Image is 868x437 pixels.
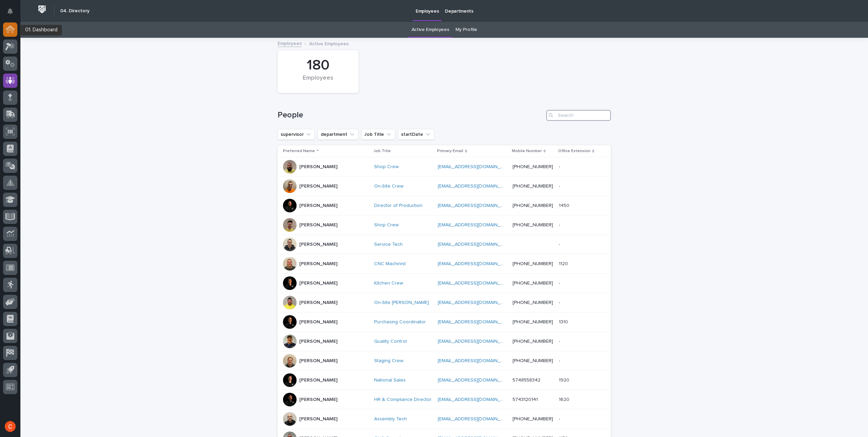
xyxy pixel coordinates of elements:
a: Active Employees [412,22,449,38]
p: 1450 [559,201,571,209]
a: [PHONE_NUMBER] [513,281,553,286]
tr: [PERSON_NAME]Kitchen Crew [EMAIL_ADDRESS][DOMAIN_NAME] [PHONE_NUMBER]-- [278,274,611,293]
tr: [PERSON_NAME]Quality Control [EMAIL_ADDRESS][DOMAIN_NAME] [PHONE_NUMBER]-- [278,332,611,351]
tr: [PERSON_NAME]On-Site Crew [EMAIL_ADDRESS][DOMAIN_NAME] [PHONE_NUMBER]-- [278,177,611,196]
p: - [559,182,562,189]
p: Job Title [373,147,391,155]
div: 180 [289,57,347,74]
a: Director of Production [374,203,422,209]
tr: [PERSON_NAME]National Sales [EMAIL_ADDRESS][DOMAIN_NAME] 574855834219201920 [278,371,611,390]
a: 5743120141 [513,397,538,402]
a: [PHONE_NUMBER] [513,184,553,189]
img: Workspace Logo [36,3,48,16]
tr: [PERSON_NAME]HR & Compliance Director [EMAIL_ADDRESS][DOMAIN_NAME] 574312014116201620 [278,390,611,409]
tr: [PERSON_NAME]Staging Crew [EMAIL_ADDRESS][DOMAIN_NAME] [PHONE_NUMBER]-- [278,351,611,371]
a: [EMAIL_ADDRESS][DOMAIN_NAME] [438,223,515,227]
a: [PHONE_NUMBER] [513,320,553,324]
a: [EMAIL_ADDRESS][DOMAIN_NAME] [438,397,515,402]
a: Quality Control [374,339,407,344]
a: Shop Crew [374,164,399,170]
p: [PERSON_NAME] [299,397,337,403]
a: On-Site Crew [374,183,403,189]
a: [EMAIL_ADDRESS][DOMAIN_NAME] [438,378,515,383]
a: [EMAIL_ADDRESS][DOMAIN_NAME] [438,358,515,363]
tr: [PERSON_NAME]Shop Crew [EMAIL_ADDRESS][DOMAIN_NAME] [PHONE_NUMBER]-- [278,215,611,235]
p: - [559,298,562,306]
p: [PERSON_NAME] [299,358,337,364]
p: - [559,415,562,422]
tr: [PERSON_NAME]CNC Machinist [EMAIL_ADDRESS][DOMAIN_NAME] [PHONE_NUMBER]11201120 [278,254,611,274]
a: Assembly Tech [374,416,407,422]
a: [EMAIL_ADDRESS][DOMAIN_NAME] [438,417,515,421]
a: [EMAIL_ADDRESS][DOMAIN_NAME] [438,300,515,305]
tr: [PERSON_NAME]Service Tech [EMAIL_ADDRESS][DOMAIN_NAME] -- [278,235,611,254]
p: [PERSON_NAME] [299,261,337,267]
a: [PHONE_NUMBER] [513,339,553,344]
button: Notifications [3,4,17,18]
a: CNC Machinist [374,261,406,267]
p: [PERSON_NAME] [299,280,337,286]
a: [PHONE_NUMBER] [513,358,553,363]
input: Search [546,110,611,121]
p: Preferred Name [283,147,315,155]
a: [PHONE_NUMBER] [513,164,553,169]
a: [EMAIL_ADDRESS][DOMAIN_NAME] [438,281,515,286]
p: [PERSON_NAME] [299,242,337,247]
a: 5748558342 [513,378,540,383]
tr: [PERSON_NAME]On-Site [PERSON_NAME] [EMAIL_ADDRESS][DOMAIN_NAME] [PHONE_NUMBER]-- [278,293,611,312]
a: [EMAIL_ADDRESS][DOMAIN_NAME] [438,184,515,189]
a: [EMAIL_ADDRESS][DOMAIN_NAME] [438,164,515,169]
a: HR & Compliance Director [374,397,432,403]
a: On-Site [PERSON_NAME] [374,300,429,306]
a: [EMAIL_ADDRESS][DOMAIN_NAME] [438,320,515,324]
a: [PHONE_NUMBER] [513,223,553,227]
div: Employees [289,75,347,89]
tr: [PERSON_NAME]Shop Crew [EMAIL_ADDRESS][DOMAIN_NAME] [PHONE_NUMBER]-- [278,157,611,177]
a: Employees [278,39,302,47]
p: 1620 [559,395,571,403]
button: department [318,129,358,140]
a: [PHONE_NUMBER] [513,261,553,266]
div: Notifications [9,8,17,19]
p: 1310 [559,318,569,325]
p: Mobile Number [512,147,542,155]
a: [PHONE_NUMBER] [513,203,553,208]
a: Kitchen Crew [374,280,403,286]
a: Purchasing Coordinator [374,319,426,325]
tr: [PERSON_NAME]Assembly Tech [EMAIL_ADDRESS][DOMAIN_NAME] [PHONE_NUMBER]-- [278,409,611,429]
a: Service Tech [374,242,403,247]
a: [EMAIL_ADDRESS][DOMAIN_NAME] [438,339,515,344]
a: Staging Crew [374,358,403,364]
p: Office Extension [558,147,590,155]
p: [PERSON_NAME] [299,164,337,170]
p: [PERSON_NAME] [299,300,337,306]
p: [PERSON_NAME] [299,416,337,422]
a: [PHONE_NUMBER] [513,417,553,421]
p: - [559,337,562,344]
a: [PHONE_NUMBER] [513,300,553,305]
p: - [559,240,562,247]
tr: [PERSON_NAME]Purchasing Coordinator [EMAIL_ADDRESS][DOMAIN_NAME] [PHONE_NUMBER]13101310 [278,312,611,332]
p: 1120 [559,260,569,267]
p: - [559,163,562,170]
button: users-avatar [3,419,17,434]
p: 1920 [559,376,571,383]
button: Job Title [361,129,395,140]
p: [PERSON_NAME] [299,339,337,344]
tr: [PERSON_NAME]Director of Production [EMAIL_ADDRESS][DOMAIN_NAME] [PHONE_NUMBER]14501450 [278,196,611,215]
p: - [559,357,562,364]
a: [EMAIL_ADDRESS][DOMAIN_NAME] [438,203,515,208]
p: Primary Email [437,147,463,155]
a: National Sales [374,377,406,383]
button: startDate [398,129,434,140]
button: supervisor [278,129,315,140]
p: Active Employees [309,39,349,47]
h1: People [278,110,544,120]
p: - [559,221,562,228]
a: [EMAIL_ADDRESS][DOMAIN_NAME] [438,242,515,247]
p: [PERSON_NAME] [299,319,337,325]
h2: 04. Directory [60,8,89,14]
p: [PERSON_NAME] [299,183,337,189]
p: - [559,279,562,286]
